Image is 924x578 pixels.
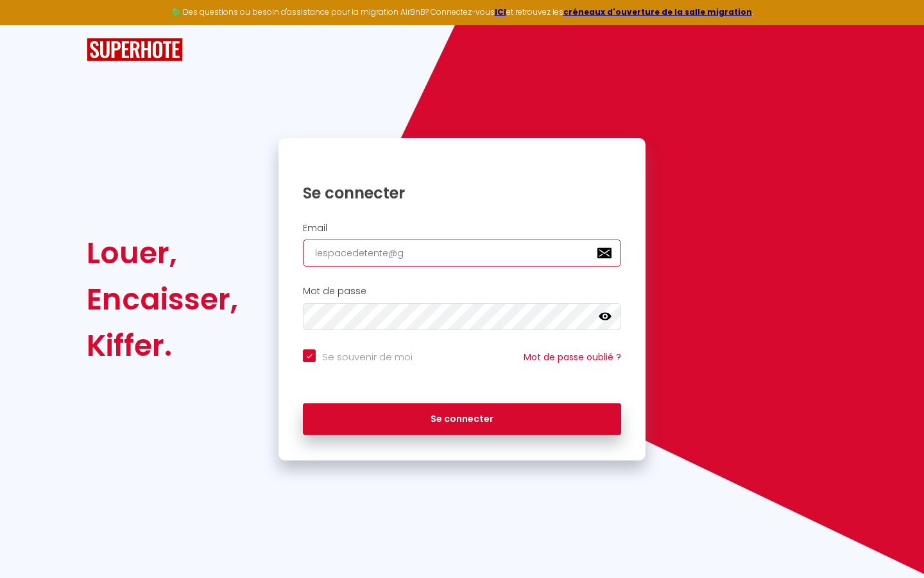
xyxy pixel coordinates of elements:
[303,286,621,297] h2: Mot de passe
[563,6,752,17] a: créneaux d'ouverture de la salle migration
[303,183,621,203] h1: Se connecter
[87,276,238,322] div: Encaisser,
[10,5,49,44] button: Ouvrir le widget de chat LiveChat
[87,38,183,62] img: SuperHote logo
[87,230,238,276] div: Louer,
[303,223,621,234] h2: Email
[303,240,621,267] input: Ton Email
[524,351,621,363] a: Mot de passe oublié ?
[495,6,506,17] a: ICI
[303,403,621,435] button: Se connecter
[87,322,238,369] div: Kiffer.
